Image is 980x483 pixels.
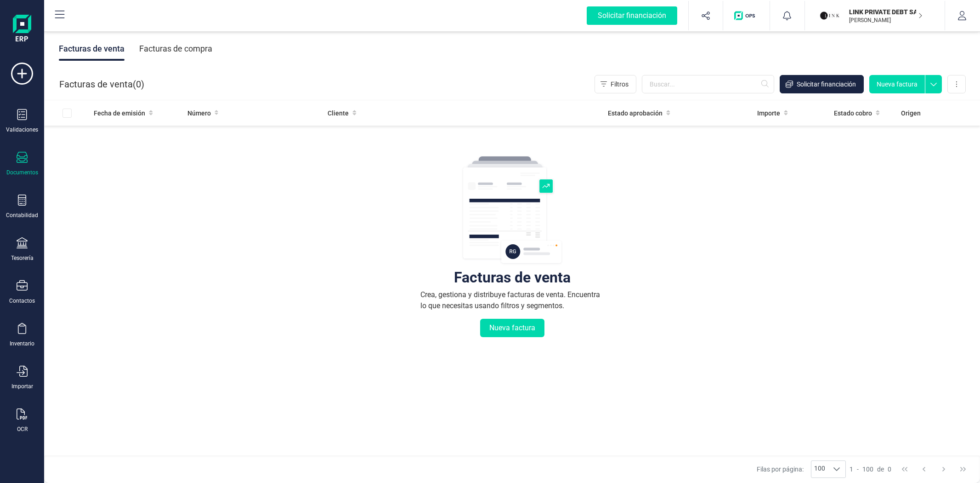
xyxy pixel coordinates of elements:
button: First Page [896,460,913,478]
span: Solicitar financiación [797,80,856,89]
button: Filtros [595,75,636,93]
img: Logo Finanedi [13,15,31,44]
img: LI [820,6,840,26]
div: Facturas de venta [59,37,125,61]
span: Importe [757,109,780,118]
span: Estado cobro [834,109,872,118]
span: 100 [811,461,828,477]
span: Número [187,109,211,118]
div: Filas por página: [757,460,846,478]
div: Facturas de compra [139,37,212,61]
span: Fecha de emisión [94,109,145,118]
button: Solicitar financiación [780,75,864,93]
div: Documentos [6,169,38,176]
button: Last Page [954,460,972,478]
span: 0 [136,78,141,91]
span: Filtros [611,80,629,89]
p: LINK PRIVATE DEBT SA [849,7,923,17]
button: Previous Page [915,460,933,478]
div: Contactos [9,297,35,305]
span: 0 [888,465,891,474]
div: Solicitar financiación [587,6,677,25]
div: Crea, gestiona y distribuye facturas de venta. Encuentra lo que necesitas usando filtros y segmen... [420,289,604,311]
div: Facturas de venta ( ) [59,75,144,93]
img: img-empty-table.svg [462,155,563,265]
span: Estado aprobación [608,109,663,118]
span: 1 [850,465,853,474]
p: [PERSON_NAME] [849,17,923,24]
div: Inventario [10,340,34,347]
button: Nueva factura [869,75,925,93]
button: Nueva factura [480,319,544,337]
input: Buscar... [642,75,774,93]
button: Logo de OPS [729,1,764,30]
img: Logo de OPS [734,11,759,20]
button: LILINK PRIVATE DEBT SA[PERSON_NAME] [816,1,934,30]
div: Tesorería [11,254,34,262]
span: 100 [862,465,873,474]
button: Next Page [935,460,952,478]
div: OCR [17,425,28,433]
div: Validaciones [6,126,38,133]
span: de [877,465,884,474]
span: Cliente [328,109,349,118]
div: - [850,465,891,474]
div: Contabilidad [6,212,38,219]
div: Facturas de venta [454,273,571,282]
button: Solicitar financiación [576,1,688,30]
span: Origen [901,109,921,118]
div: Importar [11,383,33,390]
